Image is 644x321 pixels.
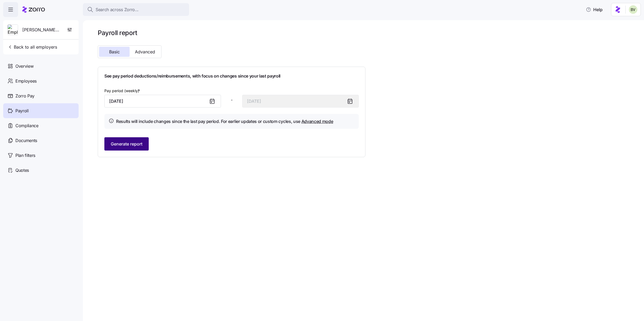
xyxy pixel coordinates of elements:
img: 676487ef2089eb4995defdc85707b4f5 [629,5,637,14]
a: Quotes [3,163,79,178]
h4: Results will include changes since the last pay period. For earlier updates or custom cycles, use [116,118,333,125]
span: Payroll [15,108,29,114]
span: Generate report [111,141,142,147]
a: Overview [3,59,79,74]
label: Pay period (weekly) [104,88,141,94]
a: Employees [3,74,79,88]
span: Basic [109,50,120,54]
span: Back to all employers [7,44,57,50]
span: Overview [15,63,33,70]
img: Employer logo [8,25,18,35]
input: Start date [104,95,221,108]
span: Quotes [15,167,29,174]
span: Plan filters [15,152,35,159]
button: Back to all employers [5,42,59,52]
span: - [231,97,233,103]
span: Search across Zorro... [96,6,139,13]
span: Zorro Pay [15,93,35,99]
span: Help [586,6,603,13]
span: [PERSON_NAME] and [PERSON_NAME]'s Furniture [22,27,61,33]
a: Plan filters [3,148,79,163]
h1: See pay period deductions/reimbursements, with focus on changes since your last payroll [104,73,359,79]
a: Advanced mode [301,119,333,124]
span: Advanced [135,50,155,54]
button: Search across Zorro... [83,3,189,16]
span: Employees [15,78,37,84]
h1: Payroll report [98,29,365,37]
span: Compliance [15,122,39,129]
a: Compliance [3,118,79,133]
button: Help [582,4,607,15]
a: Documents [3,133,79,148]
input: End date [242,95,359,108]
button: Generate report [104,137,149,151]
a: Zorro Pay [3,88,79,103]
a: Payroll [3,103,79,118]
span: Documents [15,137,37,144]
